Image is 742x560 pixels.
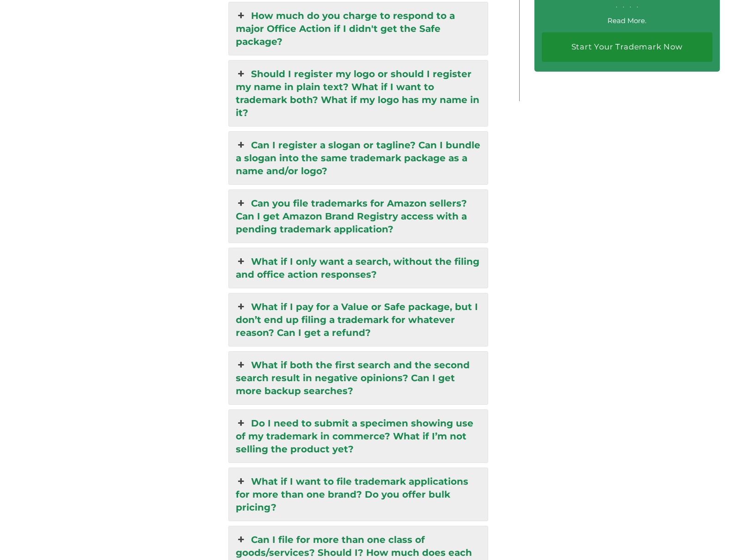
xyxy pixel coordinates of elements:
[229,293,488,346] a: What if I pay for a Value or Safe package, but I don’t end up filing a trademark for whatever rea...
[229,2,488,55] a: How much do you charge to respond to a major Office Action if I didn't get the Safe package?
[229,352,488,404] a: What if both the first search and the second search result in negative opinions? Can I get more b...
[229,61,488,126] a: Should I register my logo or should I register my name in plain text? What if I want to trademark...
[229,190,488,243] a: Can you file trademarks for Amazon sellers? Can I get Amazon Brand Registry access with a pending...
[229,468,488,521] a: What if I want to file trademark applications for more than one brand? Do you offer bulk pricing?
[542,32,712,61] a: Start Your Trademark Now
[229,248,488,288] a: What if I only want a search, without the filing and office action responses?
[229,410,488,463] a: Do I need to submit a specimen showing use of my trademark in commerce? What if I’m not selling t...
[607,16,646,25] a: Read More.
[229,132,488,184] a: Can I register a slogan or tagline? Can I bundle a slogan into the same trademark package as a na...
